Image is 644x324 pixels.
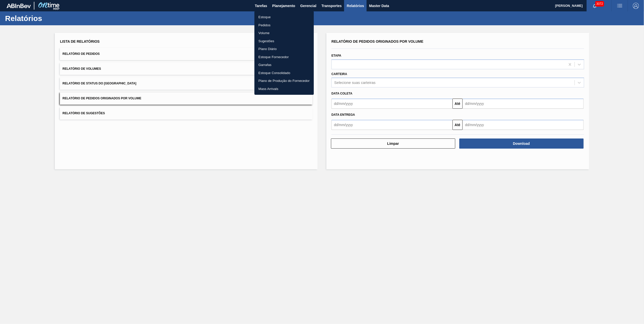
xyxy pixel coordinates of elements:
a: Estoque Fornecedor [254,53,314,61]
a: Garrafas [254,61,314,69]
a: Volume [254,29,314,37]
a: Pedidos [254,21,314,29]
a: Sugestões [254,37,314,45]
a: Plano Diário [254,45,314,53]
a: Estoque [254,13,314,21]
a: Plano de Produção do Fornecedor [254,77,314,85]
a: Mass Arrivals [254,85,314,93]
a: Estoque Consolidado [254,69,314,77]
